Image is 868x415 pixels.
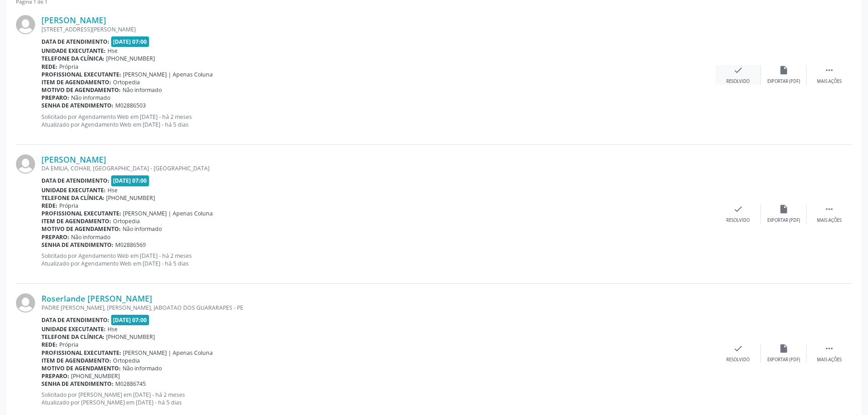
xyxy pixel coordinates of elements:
a: [PERSON_NAME] [41,154,106,164]
i: insert_drive_file [779,204,789,214]
b: Data de atendimento: [41,177,109,184]
b: Rede: [41,63,57,71]
a: [PERSON_NAME] [41,15,106,25]
b: Unidade executante: [41,47,106,55]
i: check [733,343,743,354]
span: Própria [59,341,78,348]
span: Hse [108,186,118,194]
b: Telefone da clínica: [41,333,104,341]
b: Senha de atendimento: [41,102,113,109]
b: Preparo: [41,94,69,102]
b: Senha de atendimento: [41,241,113,249]
b: Preparo: [41,372,69,380]
b: Unidade executante: [41,186,106,194]
span: [PHONE_NUMBER] [106,55,155,62]
b: Data de atendimento: [41,316,109,324]
div: Mais ações [817,357,842,363]
span: Ortopedia [113,217,140,225]
b: Motivo de agendamento: [41,364,121,372]
span: [DATE] 07:00 [111,175,149,186]
p: Solicitado por Agendamento Web em [DATE] - há 2 meses Atualizado por Agendamento Web em [DATE] - ... [41,252,715,267]
span: Ortopedia [113,78,140,86]
div: [STREET_ADDRESS][PERSON_NAME] [41,26,715,33]
b: Senha de atendimento: [41,380,113,388]
a: Roserlande [PERSON_NAME] [41,293,152,303]
div: Mais ações [817,78,842,85]
img: img [16,293,35,313]
div: Resolvido [726,217,750,224]
span: Própria [59,202,78,210]
b: Profissional executante: [41,349,121,357]
b: Telefone da clínica: [41,194,104,202]
span: Própria [59,63,78,71]
div: Mais ações [817,217,842,224]
div: DA EMILIA, COHAB, [GEOGRAPHIC_DATA] - [GEOGRAPHIC_DATA] [41,164,715,172]
b: Preparo: [41,233,69,241]
div: PADRE [PERSON_NAME], [PERSON_NAME], JABOATAO DOS GUARARAPES - PE [41,304,715,312]
i: insert_drive_file [779,65,789,75]
b: Data de atendimento: [41,38,109,46]
span: Não informado [123,364,162,372]
span: [PERSON_NAME] | Apenas Coluna [123,210,213,217]
b: Profissional executante: [41,71,121,78]
b: Telefone da clínica: [41,55,104,62]
span: [PERSON_NAME] | Apenas Coluna [123,71,213,78]
span: M02886503 [115,102,146,109]
b: Unidade executante: [41,325,106,333]
span: Não informado [123,225,162,233]
div: Exportar (PDF) [767,217,800,224]
i:  [824,343,834,354]
span: Hse [108,47,118,55]
p: Solicitado por Agendamento Web em [DATE] - há 2 meses Atualizado por Agendamento Web em [DATE] - ... [41,113,715,128]
div: Resolvido [726,357,750,363]
span: M02886745 [115,380,146,388]
span: [PERSON_NAME] | Apenas Coluna [123,349,213,357]
b: Item de agendamento: [41,357,111,364]
i: check [733,65,743,75]
b: Motivo de agendamento: [41,86,121,94]
b: Profissional executante: [41,210,121,217]
span: [PHONE_NUMBER] [106,333,155,341]
span: Ortopedia [113,357,140,364]
b: Motivo de agendamento: [41,225,121,233]
span: Não informado [123,86,162,94]
p: Solicitado por [PERSON_NAME] em [DATE] - há 2 meses Atualizado por [PERSON_NAME] em [DATE] - há 5... [41,391,715,406]
span: M02886569 [115,241,146,249]
div: Exportar (PDF) [767,78,800,85]
div: Exportar (PDF) [767,357,800,363]
i:  [824,204,834,214]
i:  [824,65,834,75]
img: img [16,154,35,174]
b: Rede: [41,202,57,210]
i: check [733,204,743,214]
img: img [16,15,35,34]
span: [PHONE_NUMBER] [71,372,120,380]
span: [DATE] 07:00 [111,36,149,47]
span: [PHONE_NUMBER] [106,194,155,202]
b: Rede: [41,341,57,348]
span: [DATE] 07:00 [111,315,149,325]
i: insert_drive_file [779,343,789,354]
span: Não informado [71,94,110,102]
b: Item de agendamento: [41,78,111,86]
div: Resolvido [726,78,750,85]
span: Hse [108,325,118,333]
b: Item de agendamento: [41,217,111,225]
span: Não informado [71,233,110,241]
